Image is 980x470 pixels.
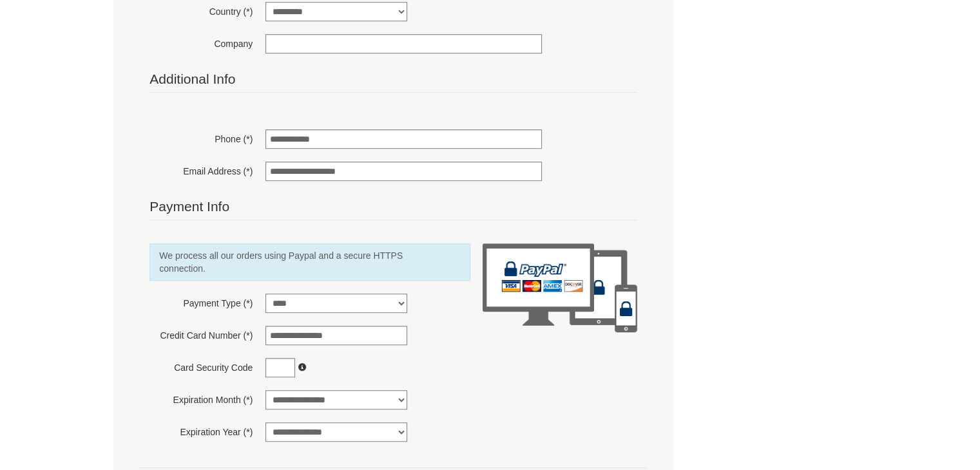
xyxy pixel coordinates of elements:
label: Credit Card Number (*) [149,326,253,342]
label: Expiration Month (*) [149,390,253,406]
span: We process all our orders using Paypal and a secure HTTPS connection. [159,249,447,275]
label: Email Address (*) [149,162,253,178]
label: Payment Type (*) [149,294,253,310]
label: Expiration Year (*) [149,422,253,438]
label: Country (*) [149,2,253,18]
label: Company [149,34,253,50]
label: Phone (*) [149,129,253,146]
img: paypal-secure-devices.png [483,243,637,332]
legend: Payment Info [149,194,637,220]
label: Card Security Code [149,358,253,374]
legend: Additional Info [149,66,637,93]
